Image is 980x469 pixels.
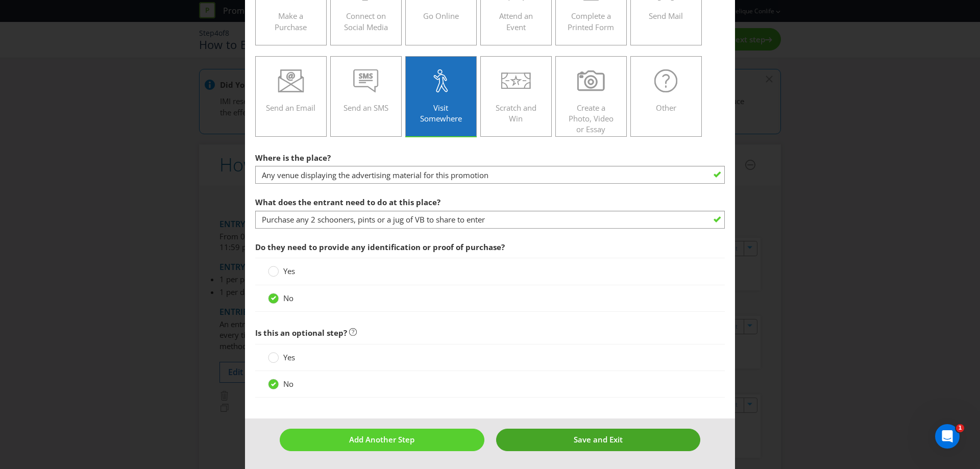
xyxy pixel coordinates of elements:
[283,293,293,303] span: No
[499,11,533,32] span: Attend an Event
[255,242,505,252] span: Do they need to provide any identification or proof of purchase?
[280,429,484,451] button: Add Another Step
[266,103,315,113] span: Send an Email
[568,11,614,32] span: Complete a Printed Form
[255,153,331,163] span: Where is the place?
[574,434,623,445] span: Save and Exit
[656,103,676,113] span: Other
[344,11,388,32] span: Connect on Social Media
[935,424,960,449] iframe: Intercom live chat
[344,103,388,113] span: Send an SMS
[283,352,295,362] span: Yes
[423,11,459,21] span: Go Online
[255,211,725,229] input: e.g. drop their business card in the bowl
[255,328,347,338] span: Is this an optional step?
[283,379,293,389] span: No
[569,103,614,135] span: Create a Photo, Video or Essay
[283,266,295,276] span: Yes
[275,11,307,32] span: Make a Purchase
[349,434,414,445] span: Add Another Step
[496,429,701,451] button: Save and Exit
[496,103,536,124] span: Scratch and Win
[420,103,462,124] span: Visit Somewhere
[649,11,683,21] span: Send Mail
[956,424,964,432] span: 1
[255,197,440,207] span: What does the entrant need to do at this place?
